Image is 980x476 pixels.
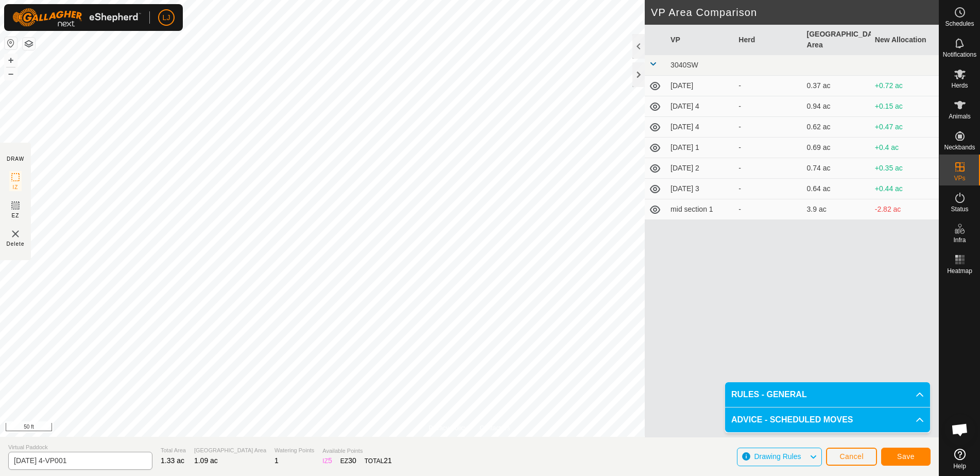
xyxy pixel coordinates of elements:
span: 3040SW [670,61,698,69]
td: -2.82 ac [871,199,939,220]
div: - [738,204,798,215]
a: Privacy Policy [428,423,467,433]
td: [DATE] 4 [666,96,734,117]
span: 21 [384,456,392,465]
button: Reset Map [5,37,17,49]
td: [DATE] 1 [666,138,734,158]
div: - [738,142,798,153]
span: Delete [7,240,25,248]
span: Animals [949,113,971,120]
span: [GEOGRAPHIC_DATA] Area [194,446,266,455]
span: Heatmap [947,268,972,274]
td: 0.62 ac [803,117,871,138]
p-accordion-header: RULES - GENERAL [725,382,930,407]
td: +0.44 ac [871,179,939,199]
td: [DATE] 3 [666,179,734,199]
button: + [5,54,17,66]
td: [DATE] 4 [666,117,734,138]
th: [GEOGRAPHIC_DATA] Area [803,25,871,55]
span: Status [951,206,968,212]
div: EZ [340,455,356,466]
a: Help [939,445,980,473]
td: 0.37 ac [803,76,871,96]
span: Available Points [322,447,392,455]
span: Drawing Rules [754,452,801,461]
td: +0.47 ac [871,117,939,138]
span: Save [897,452,915,461]
div: - [738,122,798,132]
span: ADVICE - SCHEDULED MOVES [731,414,853,426]
span: 5 [328,456,332,465]
span: EZ [12,212,20,219]
td: 0.64 ac [803,179,871,199]
td: 0.94 ac [803,96,871,117]
span: Help [953,463,966,469]
span: RULES - GENERAL [731,388,807,401]
span: Virtual Paddock [8,443,152,452]
div: TOTAL [365,455,392,466]
span: Notifications [943,52,976,58]
span: Watering Points [274,446,314,455]
div: - [738,80,798,91]
td: +0.72 ac [871,76,939,96]
td: +0.4 ac [871,138,939,158]
td: [DATE] 2 [666,158,734,179]
span: 1.33 ac [161,456,184,465]
span: IZ [13,183,19,191]
div: Open chat [944,414,975,445]
div: DRAW [7,155,24,163]
span: VPs [954,175,965,181]
div: IZ [322,455,332,466]
h2: VP Area Comparison [651,6,939,19]
button: Cancel [826,448,877,466]
p-accordion-header: ADVICE - SCHEDULED MOVES [725,407,930,432]
span: Neckbands [944,144,975,150]
th: Herd [734,25,802,55]
img: VP [9,228,22,240]
button: – [5,67,17,80]
td: 0.69 ac [803,138,871,158]
td: 0.74 ac [803,158,871,179]
span: Total Area [161,446,186,455]
div: - [738,163,798,174]
div: - [738,183,798,194]
span: 1.09 ac [194,456,218,465]
span: Schedules [945,21,974,27]
span: Cancel [839,452,864,461]
span: 1 [274,456,279,465]
td: +0.35 ac [871,158,939,179]
td: mid section 1 [666,199,734,220]
td: 3.9 ac [803,199,871,220]
th: VP [666,25,734,55]
button: Save [881,448,931,466]
img: Gallagher Logo [12,8,141,27]
td: [DATE] [666,76,734,96]
span: 30 [348,456,356,465]
button: Map Layers [23,38,35,50]
span: Infra [953,237,966,243]
span: LJ [163,12,170,23]
th: New Allocation [871,25,939,55]
span: Herds [951,82,968,89]
a: Contact Us [479,423,510,433]
td: +0.15 ac [871,96,939,117]
div: - [738,101,798,112]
